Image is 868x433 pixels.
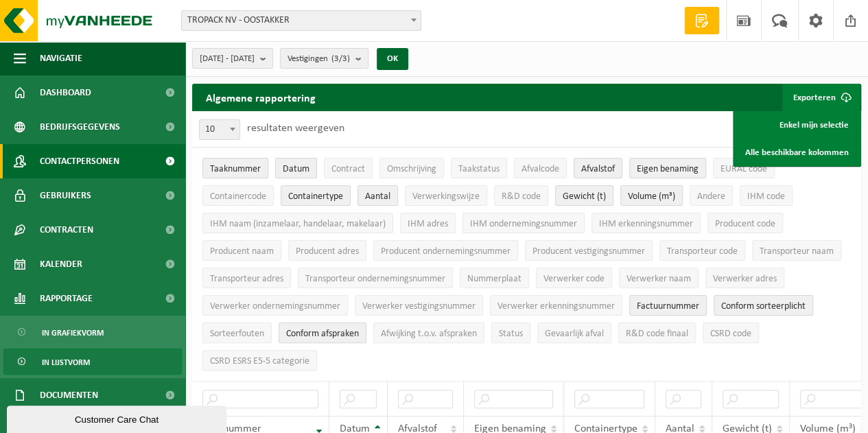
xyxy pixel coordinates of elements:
[637,301,699,312] span: Factuurnummer
[400,213,456,233] button: IHM adresIHM adres: Activate to sort
[40,378,98,412] span: Documenten
[408,219,448,229] span: IHM adres
[460,268,529,288] button: NummerplaatNummerplaat: Activate to sort
[521,164,559,174] span: Afvalcode
[499,329,523,339] span: Status
[555,185,613,206] button: Gewicht (t)Gewicht (t): Activate to sort
[707,213,783,233] button: Producent codeProducent code: Activate to sort
[532,246,645,257] span: Producent vestigingsnummer
[626,274,691,284] span: Verwerker naam
[628,191,675,202] span: Volume (m³)
[3,319,182,345] a: In grafiekvorm
[40,247,82,281] span: Kalender
[210,301,340,312] span: Verwerker ondernemingsnummer
[324,158,373,178] button: ContractContract: Activate to sort
[490,295,622,316] button: Verwerker erkenningsnummerVerwerker erkenningsnummer: Activate to sort
[377,48,408,70] button: OK
[537,323,611,343] button: Gevaarlijk afval : Activate to sort
[381,246,511,257] span: Producent ondernemingsnummer
[497,301,615,312] span: Verwerker erkenningsnummer
[40,75,91,110] span: Dashboard
[697,191,725,202] span: Andere
[210,246,274,257] span: Producent naam
[202,213,393,233] button: IHM naam (inzamelaar, handelaar, makelaar)IHM naam (inzamelaar, handelaar, makelaar): Activate to...
[690,185,733,206] button: AndereAndere: Activate to sort
[714,295,813,316] button: Conform sorteerplicht : Activate to sort
[247,123,344,134] label: resultaten weergeven
[373,323,484,343] button: Afwijking t.o.v. afsprakenAfwijking t.o.v. afspraken: Activate to sort
[620,185,683,206] button: Volume (m³)Volume (m³): Activate to sort
[3,349,182,375] a: In lijstvorm
[280,48,368,69] button: Vestigingen(3/3)
[760,246,834,257] span: Transporteur naam
[40,178,91,213] span: Gebruikers
[298,268,453,288] button: Transporteur ondernemingsnummerTransporteur ondernemingsnummer : Activate to sort
[192,48,273,69] button: [DATE] - [DATE]
[451,158,507,178] button: TaakstatusTaakstatus: Activate to sort
[381,329,477,339] span: Afwijking t.o.v. afspraken
[626,329,688,339] span: R&D code finaal
[279,323,366,343] button: Conform afspraken : Activate to sort
[713,158,775,178] button: EURAL codeEURAL code: Activate to sort
[491,323,530,343] button: StatusStatus: Activate to sort
[281,185,351,206] button: ContainertypeContainertype: Activate to sort
[752,240,841,261] button: Transporteur naamTransporteur naam: Activate to sort
[563,191,606,202] span: Gewicht (t)
[379,158,444,178] button: OmschrijvingOmschrijving: Activate to sort
[283,164,309,174] span: Datum
[210,164,261,174] span: Taaknummer
[599,219,693,229] span: IHM erkenningsnummer
[740,185,793,206] button: IHM codeIHM code: Activate to sort
[720,164,767,174] span: EURAL code
[40,144,119,178] span: Contactpersonen
[405,185,487,206] button: VerwerkingswijzeVerwerkingswijze: Activate to sort
[659,240,745,261] button: Transporteur codeTransporteur code: Activate to sort
[210,274,283,284] span: Transporteur adres
[715,219,775,229] span: Producent code
[357,185,398,206] button: AantalAantal: Activate to sort
[536,268,612,288] button: Verwerker codeVerwerker code: Activate to sort
[296,246,359,257] span: Producent adres
[288,240,366,261] button: Producent adresProducent adres: Activate to sort
[192,84,329,111] h2: Algemene rapportering
[202,240,281,261] button: Producent naamProducent naam: Activate to sort
[202,350,317,371] button: CSRD ESRS E5-5 categorieCSRD ESRS E5-5 categorie: Activate to sort
[362,301,476,312] span: Verwerker vestigingsnummer
[181,10,421,31] span: TROPACK NV - OOSTAKKER
[42,320,104,346] span: In grafiekvorm
[667,246,738,257] span: Transporteur code
[202,268,291,288] button: Transporteur adresTransporteur adres: Activate to sort
[40,213,93,247] span: Contracten
[713,274,777,284] span: Verwerker adres
[331,54,350,63] count: (3/3)
[458,164,500,174] span: Taakstatus
[462,213,585,233] button: IHM ondernemingsnummerIHM ondernemingsnummer: Activate to sort
[202,295,348,316] button: Verwerker ondernemingsnummerVerwerker ondernemingsnummer: Activate to sort
[355,295,483,316] button: Verwerker vestigingsnummerVerwerker vestigingsnummer: Activate to sort
[629,158,706,178] button: Eigen benamingEigen benaming: Activate to sort
[467,274,521,284] span: Nummerplaat
[200,120,239,139] span: 10
[42,349,90,375] span: In lijstvorm
[373,240,518,261] button: Producent ondernemingsnummerProducent ondernemingsnummer: Activate to sort
[629,295,707,316] button: FactuurnummerFactuurnummer: Activate to sort
[494,185,548,206] button: R&D codeR&amp;D code: Activate to sort
[412,191,480,202] span: Verwerkingswijze
[210,329,264,339] span: Sorteerfouten
[387,164,436,174] span: Omschrijving
[365,191,390,202] span: Aantal
[182,11,421,30] span: TROPACK NV - OOSTAKKER
[721,301,806,312] span: Conform sorteerplicht
[782,84,860,111] button: Exporteren
[543,274,605,284] span: Verwerker code
[305,274,445,284] span: Transporteur ondernemingsnummer
[514,158,567,178] button: AfvalcodeAfvalcode: Activate to sort
[735,111,859,139] a: Enkel mijn selectie
[40,110,120,144] span: Bedrijfsgegevens
[199,119,240,140] span: 10
[545,329,604,339] span: Gevaarlijk afval
[591,213,701,233] button: IHM erkenningsnummerIHM erkenningsnummer: Activate to sort
[40,281,93,316] span: Rapportage
[200,49,255,69] span: [DATE] - [DATE]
